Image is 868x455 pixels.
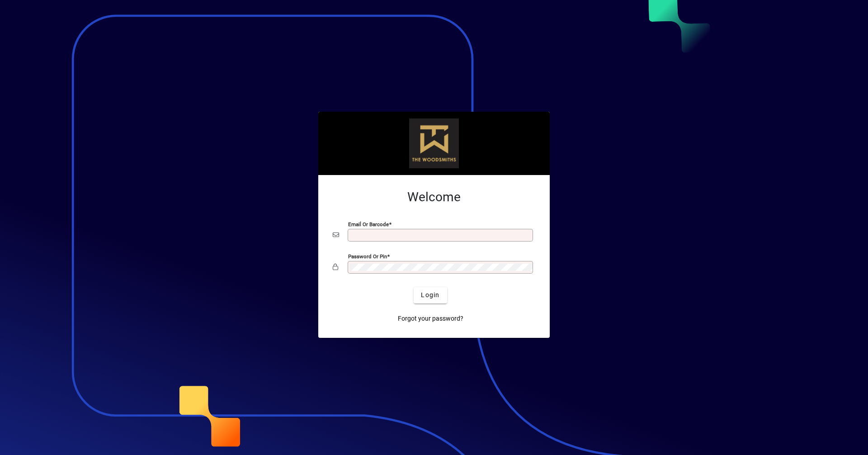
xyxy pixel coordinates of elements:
[348,221,389,227] mat-label: Email or Barcode
[398,314,463,323] span: Forgot your password?
[414,287,447,303] button: Login
[348,253,387,259] mat-label: Password or Pin
[394,311,467,327] a: Forgot your password?
[333,190,535,205] h2: Welcome
[421,290,439,300] span: Login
